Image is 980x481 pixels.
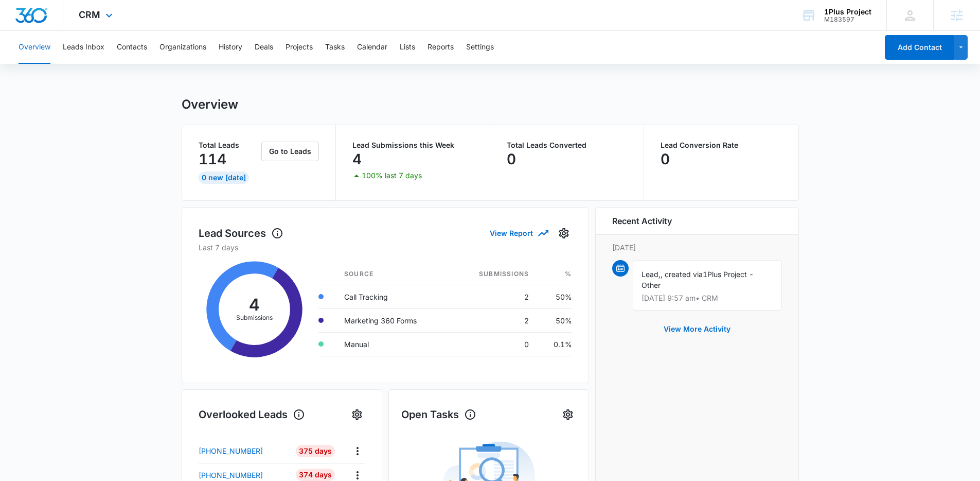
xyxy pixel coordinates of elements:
h6: Recent Activity [612,215,672,227]
p: [PHONE_NUMBER] [199,470,263,480]
button: View More Activity [653,317,741,341]
td: 0.1% [537,332,572,356]
a: Go to Leads [261,147,319,156]
td: 2 [451,308,537,332]
button: Leads Inbox [63,31,104,64]
p: Last 7 days [199,242,572,253]
button: Deals [255,31,273,64]
p: Lead Conversion Rate [661,142,782,149]
button: Settings [560,406,576,423]
button: Lists [400,31,415,64]
p: [DATE] [612,242,782,253]
button: Add Contact [885,35,954,60]
button: View Report [490,224,547,242]
td: Marketing 360 Forms [336,308,451,332]
p: Total Leads [199,142,260,149]
td: 2 [451,285,537,308]
td: Manual [336,332,451,356]
h1: Overview [182,97,238,112]
button: Settings [349,406,365,423]
div: 375 Days [296,445,335,457]
p: Lead Submissions this Week [352,142,473,149]
th: % [537,263,572,285]
td: 0 [451,332,537,356]
button: Actions [349,443,365,459]
button: Contacts [117,31,147,64]
button: Projects [286,31,313,64]
p: 114 [199,151,226,167]
span: , created via [661,270,703,279]
th: Submissions [451,263,537,285]
h1: Lead Sources [199,226,283,241]
p: 100% last 7 days [362,172,422,179]
p: [PHONE_NUMBER] [199,445,263,456]
div: 0 New [DATE] [199,171,249,184]
button: Reports [427,31,454,64]
button: Tasks [325,31,345,64]
span: Lead, [642,270,661,279]
button: Calendar [357,31,387,64]
button: Settings [556,225,572,242]
button: History [219,31,242,64]
div: account name [824,8,871,16]
p: 0 [507,151,516,167]
span: CRM [79,9,100,20]
p: Total Leads Converted [507,142,628,149]
div: 374 Days [296,469,335,481]
td: Call Tracking [336,285,451,308]
div: account id [824,16,871,23]
h1: Open Tasks [401,407,476,422]
p: 4 [352,151,362,167]
button: Organizations [159,31,206,64]
button: Settings [466,31,494,64]
th: Source [336,263,451,285]
td: 50% [537,285,572,308]
a: [PHONE_NUMBER] [199,470,289,480]
button: Overview [19,31,50,64]
h1: Overlooked Leads [199,407,305,422]
p: 0 [661,151,670,167]
a: [PHONE_NUMBER] [199,445,289,456]
button: Go to Leads [261,142,319,161]
p: [DATE] 9:57 am • CRM [642,295,773,302]
td: 50% [537,308,572,332]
